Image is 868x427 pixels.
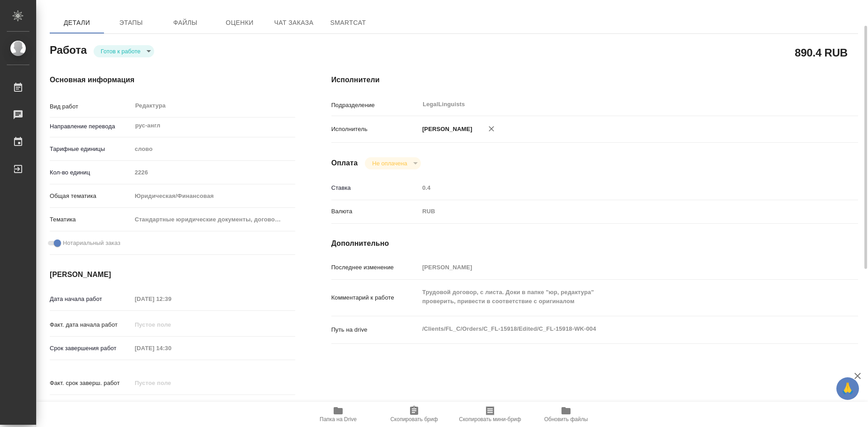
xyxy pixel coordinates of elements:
div: Готов к работе [365,157,420,169]
div: RUB [419,204,814,219]
input: Пустое поле [419,181,814,194]
span: Чат заказа [272,17,316,28]
button: Готов к работе [98,47,143,55]
div: Юридическая/Финансовая [132,188,295,204]
div: Стандартные юридические документы, договоры, уставы [132,212,295,227]
input: Пустое поле [132,166,295,179]
p: Ставка [331,183,419,192]
p: Последнее изменение [331,263,419,272]
span: Скопировать мини-бриф [459,416,521,422]
input: Пустое поле [132,318,211,331]
span: Обновить файлы [544,416,588,422]
p: Факт. дата начала работ [50,320,132,329]
p: Исполнитель [331,125,419,134]
button: Обновить файлы [528,402,604,427]
h2: Работа [50,41,87,57]
button: Скопировать мини-бриф [452,402,528,427]
p: Путь на drive [331,325,419,334]
textarea: /Clients/FL_C/Orders/C_FL-15918/Edited/C_FL-15918-WK-004 [419,321,814,337]
button: 🙏 [836,377,859,400]
p: Дата начала работ [50,295,132,304]
p: Общая тематика [50,192,132,201]
span: 🙏 [840,379,855,398]
textarea: Трудовой договор, с листа. Доки в папке "юр, редактура" проверить, привести в соответствие с ориг... [419,285,814,309]
span: Оценки [218,17,261,28]
button: Не оплачена [369,160,410,167]
p: Валюта [331,207,419,216]
span: Нотариальный заказ [63,239,120,248]
p: Факт. срок заверш. работ [50,379,132,388]
span: Папка на Drive [320,416,357,422]
span: Детали [55,17,99,28]
p: Тарифные единицы [50,145,132,154]
p: Тематика [50,215,132,224]
span: SmartCat [326,17,370,28]
p: [PERSON_NAME] [419,125,472,134]
h4: Основная информация [50,75,295,85]
p: Кол-во единиц [50,168,132,177]
p: Вид работ [50,102,132,111]
h4: Дополнительно [331,238,858,249]
h4: Оплата [331,158,358,169]
span: Этапы [109,17,153,28]
input: Пустое поле [132,342,211,355]
input: Пустое поле [132,376,211,389]
button: Удалить исполнителя [481,119,501,139]
input: Пустое поле [419,261,814,274]
p: Направление перевода [50,122,132,131]
div: Готов к работе [94,45,154,57]
span: Файлы [164,17,207,28]
p: Подразделение [331,101,419,110]
input: ✎ Введи что-нибудь [132,400,211,413]
p: Комментарий к работе [331,293,419,302]
span: Скопировать бриф [390,416,438,422]
p: Срок завершения работ [50,344,132,353]
h4: Исполнители [331,75,858,85]
button: Папка на Drive [300,402,376,427]
h4: [PERSON_NAME] [50,269,295,280]
h2: 890.4 RUB [795,45,848,60]
input: Пустое поле [132,292,211,305]
button: Скопировать бриф [376,402,452,427]
div: слово [132,141,295,157]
